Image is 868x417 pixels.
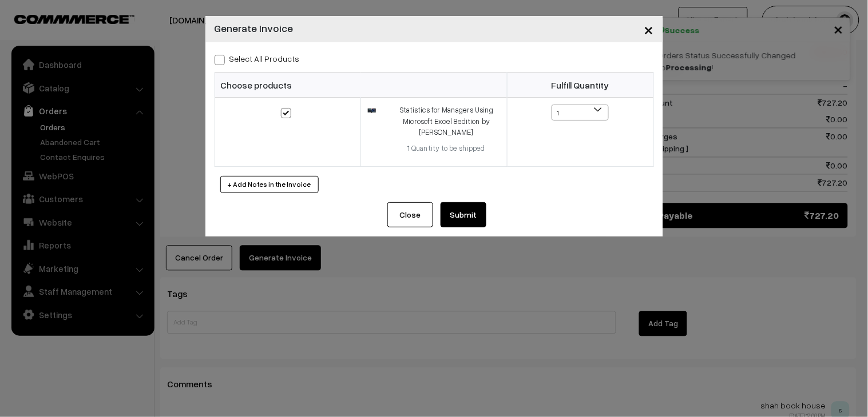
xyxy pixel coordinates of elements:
[368,109,375,113] img: 175387816266949789332585744.jpg
[220,176,319,193] button: + Add Notes in the Invoice
[644,18,654,39] span: ×
[635,11,663,47] button: Close
[215,21,294,36] h4: Generate Invoice
[552,105,609,121] span: 1
[393,143,500,154] div: 1 Quantity to be shipped
[507,73,653,98] th: Fulfill Quantity
[552,105,608,121] span: 1
[215,73,507,98] th: Choose products
[215,53,300,65] label: Select all Products
[387,202,433,227] button: Close
[393,105,500,138] div: Statistics for Managers Using Microsoft Excel 8edition by [PERSON_NAME]
[441,202,486,227] button: Submit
